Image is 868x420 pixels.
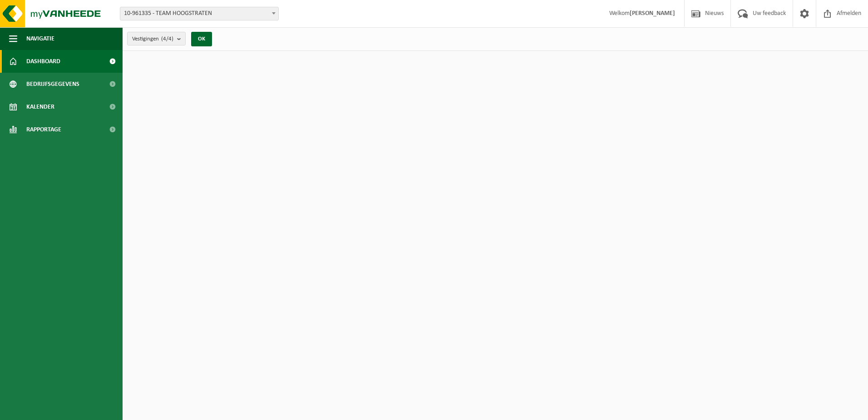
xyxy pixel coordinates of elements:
span: Rapportage [26,118,61,141]
span: Kalender [26,95,54,118]
span: 10-961335 - TEAM HOOGSTRATEN [120,7,279,20]
button: Vestigingen(4/4) [127,32,186,45]
span: 10-961335 - TEAM HOOGSTRATEN [120,7,278,20]
span: Dashboard [26,50,60,73]
button: OK [191,32,212,46]
count: (4/4) [161,36,173,42]
strong: [PERSON_NAME] [630,10,675,17]
span: Bedrijfsgegevens [26,73,79,95]
span: Navigatie [26,27,54,50]
span: Vestigingen [132,32,173,46]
